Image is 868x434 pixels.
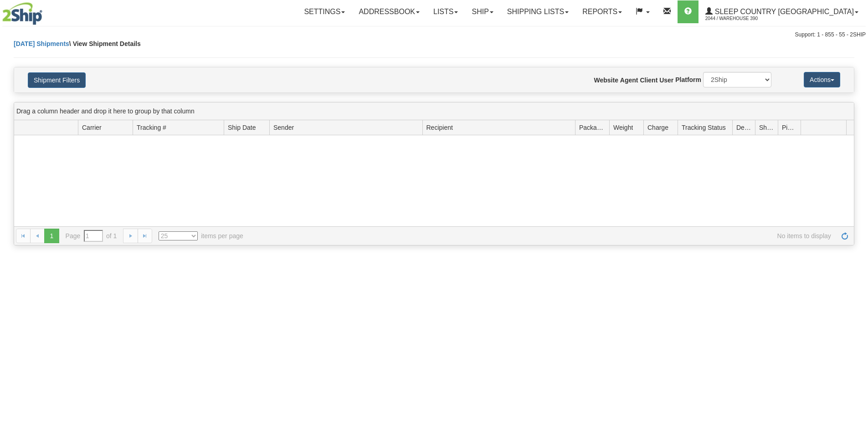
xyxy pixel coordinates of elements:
[159,231,243,240] span: items per page
[579,123,606,132] span: Packages
[426,0,465,23] a: Lists
[713,8,854,15] span: Sleep Country [GEOGRAPHIC_DATA]
[44,229,59,243] span: 1
[69,40,141,47] span: \ View Shipment Details
[682,123,726,132] span: Tracking Status
[575,0,629,23] a: Reports
[804,72,840,87] button: Actions
[28,72,86,88] button: Shipment Filters
[647,123,668,132] span: Charge
[14,102,854,120] div: grid grouping header
[659,76,673,85] label: User
[675,75,701,84] label: Platform
[228,123,256,132] span: Ship Date
[426,123,453,132] span: Recipient
[782,123,797,132] span: Pickup Status
[699,0,865,23] a: Sleep Country [GEOGRAPHIC_DATA] 2044 / Warehouse 390
[594,76,618,85] label: Website
[2,2,42,25] img: logo2044.jpg
[256,231,831,240] span: No items to display
[837,229,852,243] a: Refresh
[352,0,426,23] a: Addressbook
[297,0,352,23] a: Settings
[137,123,166,132] span: Tracking #
[613,123,633,132] span: Weight
[2,31,866,39] div: Support: 1 - 855 - 55 - 2SHIP
[736,123,751,132] span: Delivery Status
[465,0,500,23] a: Ship
[759,123,774,132] span: Shipment Issues
[273,123,294,132] span: Sender
[705,14,774,23] span: 2044 / Warehouse 390
[82,123,102,132] span: Carrier
[640,76,657,85] label: Client
[14,40,69,47] a: [DATE] Shipments
[66,230,117,242] span: Page of 1
[620,76,638,85] label: Agent
[500,0,575,23] a: Shipping lists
